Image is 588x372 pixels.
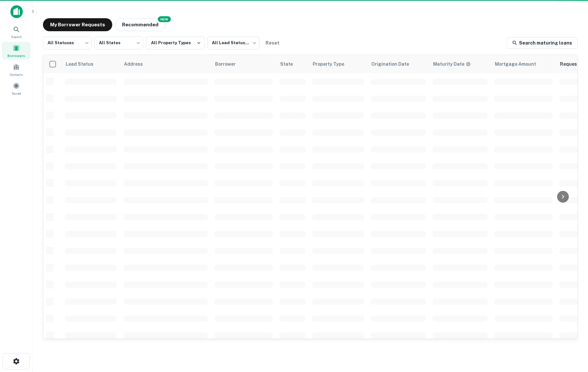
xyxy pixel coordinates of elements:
span: Saved [12,91,21,96]
button: My Borrower Requests [43,18,112,31]
iframe: Chat Widget [555,320,588,351]
span: Maturity dates displayed may be estimated. Please contact the lender for the most accurate maturi... [433,60,479,68]
span: State [280,60,301,68]
button: Reset [262,36,283,49]
span: Lead Status [65,60,102,68]
th: State [276,55,309,73]
div: All Statuses [43,34,92,51]
th: Maturity dates displayed may be estimated. Please contact the lender for the most accurate maturi... [429,55,491,73]
th: Address [120,55,211,73]
th: Origination Date [367,55,429,73]
th: Mortgage Amount [491,55,556,73]
img: capitalize-icon.png [10,5,23,18]
div: All Lead Statuses [207,34,259,51]
th: Lead Status [62,55,120,73]
span: Contacts [10,72,23,77]
a: Contacts [2,61,31,78]
span: Address [124,60,151,68]
span: Property Type [313,60,353,68]
h6: Maturity Date [433,60,464,68]
div: All States [94,34,143,51]
span: Origination Date [371,60,417,68]
th: Borrower [211,55,276,73]
th: Property Type [309,55,367,73]
span: Borrower [215,60,244,68]
span: Mortgage Amount [495,60,544,68]
button: All Property Types [146,36,205,49]
div: NEW [158,16,171,22]
span: Search [11,34,22,39]
a: Search [2,23,31,41]
a: Search maturing loans [507,37,578,49]
button: Recommended [115,18,166,31]
a: Borrowers [2,42,31,60]
span: Borrowers [7,53,25,58]
div: Maturity dates displayed may be estimated. Please contact the lender for the most accurate maturi... [433,60,471,68]
a: Saved [2,80,31,97]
